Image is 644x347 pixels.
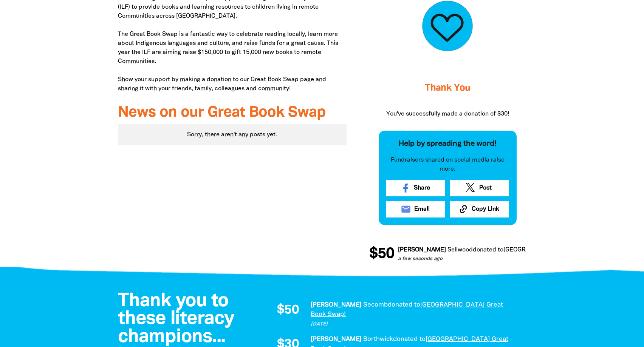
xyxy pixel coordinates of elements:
[118,293,234,346] span: Thank you to these literacy champions...
[479,184,492,193] span: Post
[363,336,393,342] em: Borthwick
[395,256,611,263] p: a few seconds ago
[450,180,509,196] a: Post
[311,302,361,308] em: [PERSON_NAME]
[386,180,446,196] a: Share
[311,336,361,342] em: [PERSON_NAME]
[363,302,388,308] em: Secomb
[386,156,509,174] p: Fundraisers shared on social media raise more.
[369,242,526,266] div: Donation stream
[277,304,299,317] span: $50
[386,201,446,217] a: emailEmail
[450,201,509,217] button: Copy Link
[414,184,430,193] span: Share
[445,247,470,253] em: Sellwood
[501,247,611,253] a: [GEOGRAPHIC_DATA] Great Book Swap!
[118,124,347,145] div: Paginated content
[395,247,443,253] em: [PERSON_NAME]
[386,138,509,150] p: Help by spreading the word!
[393,336,426,342] span: donated to
[470,247,501,253] span: donated to
[379,109,517,119] p: You've successfully made a donation of $30!
[118,124,347,145] div: Sorry, there aren't any posts yet.
[367,247,392,262] span: $50
[401,204,411,214] i: email
[311,321,519,328] p: [DATE]
[118,105,347,121] h3: News on our Great Book Swap
[388,302,420,308] span: donated to
[379,73,517,103] h3: Thank You
[414,205,430,214] span: Email
[472,205,499,214] span: Copy Link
